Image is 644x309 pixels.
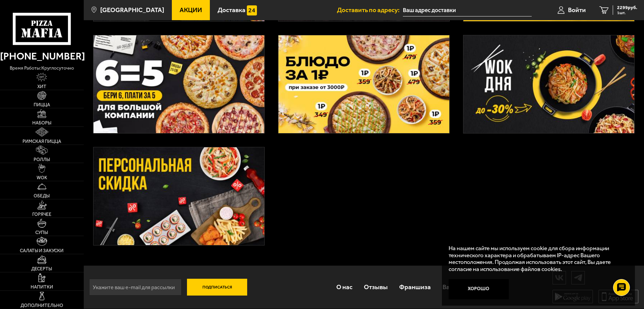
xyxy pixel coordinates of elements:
[568,7,586,13] span: Войти
[449,279,509,299] button: Хорошо
[34,157,50,162] span: Роллы
[21,303,63,308] span: Дополнительно
[180,7,202,13] span: Акции
[187,279,248,296] button: Подписаться
[358,276,393,298] a: Отзывы
[31,267,52,271] span: Десерты
[20,248,64,253] span: Салаты и закуски
[330,276,358,298] a: О нас
[393,276,437,298] a: Франшиза
[32,212,51,217] span: Горячее
[37,84,46,89] span: Хит
[89,279,182,296] input: Укажите ваш e-mail для рассылки
[337,7,403,13] span: Доставить по адресу:
[34,194,50,198] span: Обеды
[32,121,51,125] span: Наборы
[403,4,532,16] input: Ваш адрес доставки
[617,11,637,15] span: 1 шт.
[35,230,48,235] span: Супы
[218,7,245,13] span: Доставка
[437,276,476,298] a: Вакансии
[37,176,47,180] span: WOK
[247,5,257,15] img: 15daf4d41897b9f0e9f617042186c801.svg
[449,245,624,273] p: На нашем сайте мы используем cookie для сбора информации технического характера и обрабатываем IP...
[34,103,50,107] span: Пицца
[100,7,164,13] span: [GEOGRAPHIC_DATA]
[23,139,61,144] span: Римская пицца
[617,5,637,10] span: 2299 руб.
[31,285,53,289] span: Напитки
